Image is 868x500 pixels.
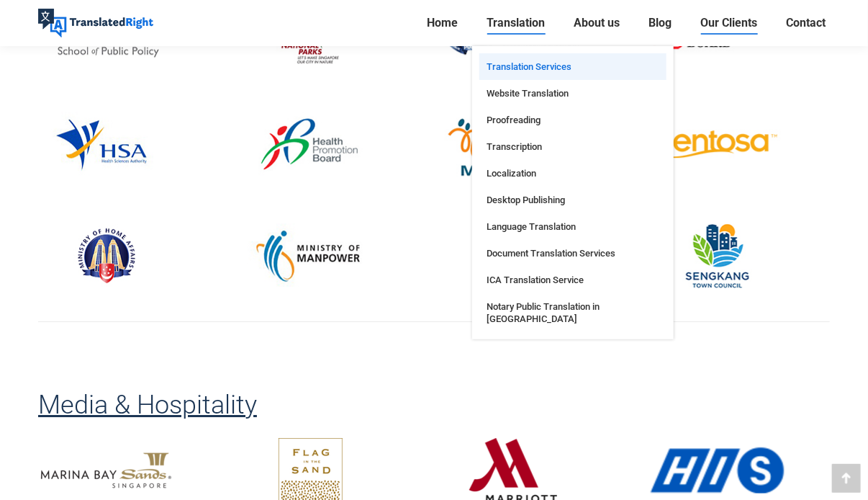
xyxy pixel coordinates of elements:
[569,13,624,33] a: About us
[479,160,666,187] a: Localization
[242,223,379,288] img: MOM
[479,107,666,133] a: Proofreading
[487,274,584,286] span: ICA Translation Service
[648,223,785,288] img: SKTC logo
[487,140,542,153] span: Transcription
[487,87,569,99] span: Website Translation
[38,9,153,37] img: Translated Right
[487,300,659,325] span: Notary Public Translation in [GEOGRAPHIC_DATA]
[38,112,175,177] img: HSA
[479,53,666,80] a: Translation Services
[648,16,672,30] span: Blog
[482,13,549,33] a: Translation
[422,13,462,33] a: Home
[487,194,565,206] span: Desktop Publishing
[487,247,615,259] span: Document Translation Services
[696,13,761,33] a: Our Clients
[782,13,830,33] a: Contact
[38,390,830,420] h3: Media & Hospitality
[427,16,458,30] span: Home
[479,267,666,293] a: ICA Translation Service
[786,16,826,30] span: Contact
[479,80,666,107] a: Website Translation
[38,223,175,288] img: MHA
[487,61,571,73] span: Translation Services
[445,223,582,288] img: WSG
[487,167,536,179] span: Localization
[574,16,620,30] span: About us
[479,240,666,267] a: Document Translation Services
[487,220,576,233] span: Language Translation
[644,13,676,33] a: Blog
[648,112,785,177] img: Sentosa logo
[242,112,379,177] img: hpb-logo
[479,293,666,332] a: Notary Public Translation in [GEOGRAPHIC_DATA]
[479,187,666,213] a: Desktop Publishing
[479,133,666,160] a: Transcription
[487,16,545,30] span: Translation
[487,114,541,126] span: Proofreading
[479,213,666,240] a: Language Translation
[700,16,757,30] span: Our Clients
[445,112,582,177] img: MSF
